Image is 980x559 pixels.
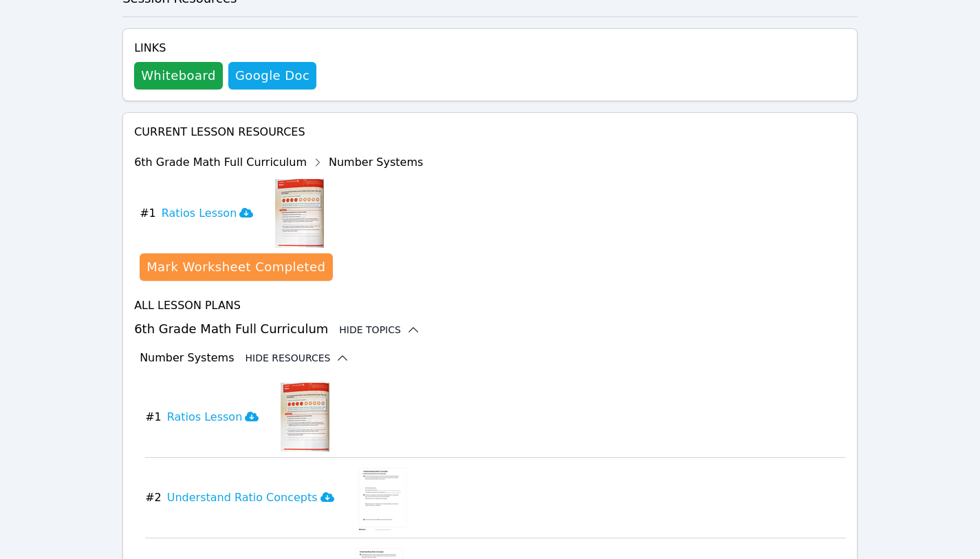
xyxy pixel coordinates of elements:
[245,351,349,365] button: Hide Resources
[145,409,162,425] span: # 1
[339,323,420,337] button: Hide Topics
[145,383,270,452] button: #1Ratios Lesson
[134,151,423,173] div: 6th Grade Math Full Curriculum Number Systems
[162,205,254,222] h3: Ratios Lesson
[146,257,325,277] div: Mark Worksheet Completed
[281,383,329,452] img: Ratios Lesson
[167,489,334,506] h3: Understand Ratio Concepts
[145,489,162,506] span: # 2
[134,124,846,140] h4: Current Lesson Resources
[140,205,156,222] span: # 1
[140,179,264,248] button: #1Ratios Lesson
[140,253,332,281] button: Mark Worksheet Completed
[228,62,316,89] a: Google Doc
[145,463,345,532] button: #2Understand Ratio Concepts
[275,179,324,248] img: Ratios Lesson
[167,409,259,425] h3: Ratios Lesson
[134,319,846,339] h3: 6th Grade Math Full Curriculum
[356,463,409,532] img: Understand Ratio Concepts
[134,62,223,89] button: Whiteboard
[134,297,846,314] h4: All Lesson Plans
[134,40,316,56] h4: Links
[140,350,234,366] h3: Number Systems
